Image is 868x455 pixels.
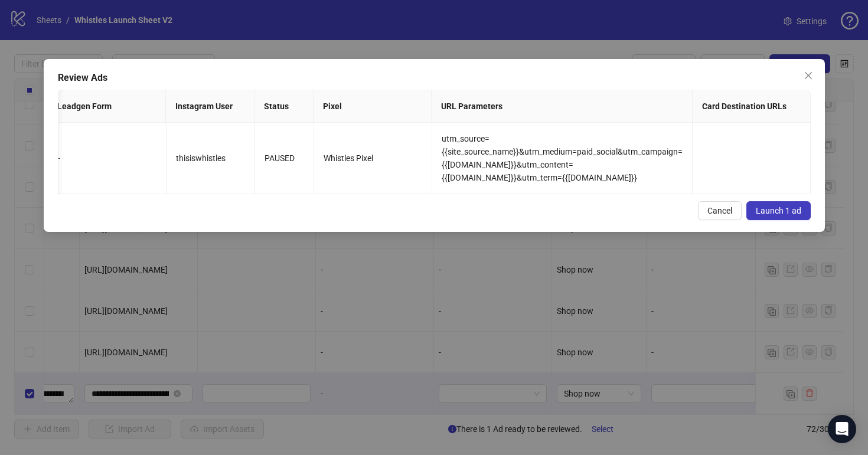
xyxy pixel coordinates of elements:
th: Leadgen Form [48,90,166,123]
th: Status [254,90,314,123]
span: Cancel [707,206,732,215]
th: Instagram User [166,90,254,123]
div: Whistles Pixel [324,152,422,165]
th: Pixel [314,90,432,123]
th: Card Destination URLs [693,90,811,123]
span: Launch 1 ad [756,206,801,215]
div: Review Ads [58,71,811,85]
span: close [804,71,813,80]
button: Launch 1 ad [746,201,811,220]
div: - [58,152,156,165]
div: thisiswhistles [176,152,245,165]
button: Cancel [698,201,742,220]
th: URL Parameters [432,90,693,123]
span: PAUSED [265,153,295,163]
div: Open Intercom Messenger [828,415,856,443]
span: utm_source={{site_source_name}}&utm_medium=paid_social&utm_campaign={{[DOMAIN_NAME]}}&utm_content... [442,134,683,182]
button: Close [799,66,818,85]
